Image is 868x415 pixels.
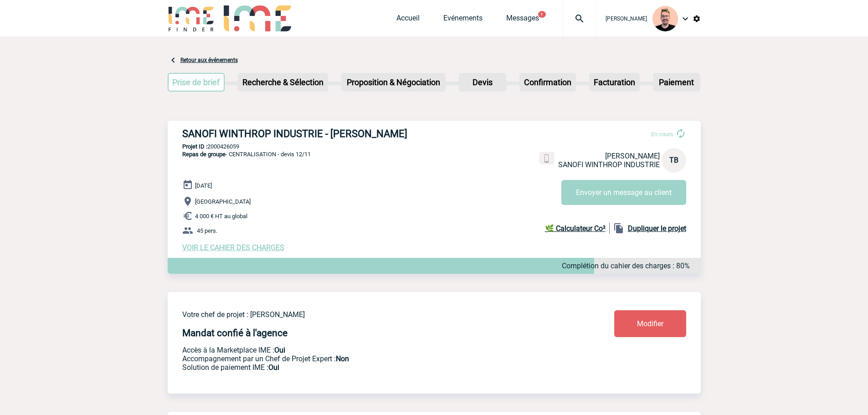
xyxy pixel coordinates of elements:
[651,131,673,138] span: En cours
[180,57,238,63] a: Retour aux événements
[506,14,539,26] a: Messages
[182,151,311,158] span: - CENTRALISATION - devis 12/11
[182,363,560,372] p: Conformité aux process achat client, Prise en charge de la facturation, Mutualisation de plusieur...
[652,6,678,31] img: 129741-1.png
[195,213,247,220] span: 4 000 € HT au global
[538,11,546,18] button: 1
[342,74,445,91] p: Proposition & Négociation
[558,160,660,169] span: SANOFI WINTHROP INDUSTRIE
[590,74,639,91] p: Facturation
[182,310,560,319] p: Votre chef de projet : [PERSON_NAME]
[182,243,284,252] a: VOIR LE CAHIER DES CHARGES
[169,74,224,91] p: Prise de brief
[168,5,215,31] img: IME-Finder
[520,74,575,91] p: Confirmation
[605,152,660,160] span: [PERSON_NAME]
[182,354,560,363] p: Prestation payante
[654,74,699,91] p: Paiement
[637,319,663,328] span: Modifier
[396,14,420,26] a: Accueil
[195,182,212,189] span: [DATE]
[443,14,483,26] a: Evénements
[669,156,678,164] span: TB
[545,223,610,234] a: 🌿 Calculateur Co²
[239,74,327,91] p: Recherche & Sélection
[545,224,606,233] b: 🌿 Calculateur Co²
[336,354,349,363] b: Non
[195,198,251,205] span: [GEOGRAPHIC_DATA]
[543,154,551,163] img: portable.png
[197,227,217,234] span: 45 pers.
[628,224,686,233] b: Dupliquer le projet
[268,363,279,372] b: Oui
[182,143,207,150] b: Projet ID :
[274,346,285,354] b: Oui
[606,15,647,22] span: [PERSON_NAME]
[182,128,456,139] h3: SANOFI WINTHROP INDUSTRIE - [PERSON_NAME]
[460,74,505,91] p: Devis
[182,151,226,158] span: Repas de groupe
[182,328,288,338] h4: Mandat confié à l'agence
[182,346,560,354] p: Accès à la Marketplace IME :
[613,223,624,234] img: file_copy-black-24dp.png
[168,143,701,150] p: 2000426059
[561,180,686,205] button: Envoyer un message au client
